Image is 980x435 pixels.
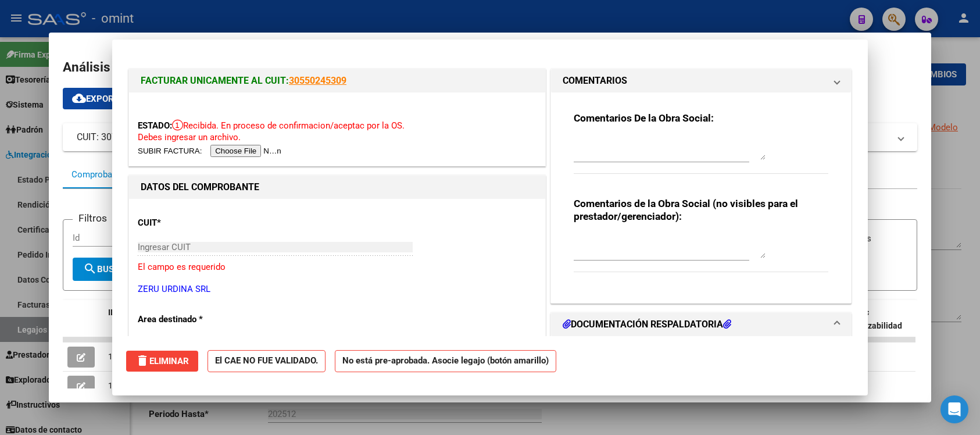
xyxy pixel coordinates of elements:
p: El campo es requerido [138,261,537,274]
div: Open Intercom Messenger [940,395,968,423]
mat-icon: cloud_download [72,91,86,105]
datatable-header-cell: ID [103,300,162,351]
button: Buscar Registros [73,258,190,281]
div: Comprobantes Recibidos [71,168,170,181]
button: Exportar CSV [63,88,159,109]
h3: Filtros [73,211,113,226]
mat-icon: delete [135,354,149,368]
strong: DATOS DEL COMPROBANTE [141,181,259,192]
h2: Análisis Prestador - CUIT: [63,58,917,77]
datatable-header-cell: Doc Trazabilidad [850,300,920,351]
p: ZERU URDINA SRL [138,283,537,296]
strong: No está pre-aprobada. Asocie legajo (botón amarillo) [335,350,556,373]
a: 30550245309 [289,75,346,86]
span: ESTADO: [138,120,172,131]
mat-expansion-panel-header: CUIT: 30713603909 - [PERSON_NAME] SRL [63,123,917,151]
mat-expansion-panel-header: COMENTARIOS [551,69,851,92]
strong: El CAE NO FUE VALIDADO. [208,350,326,373]
span: 17114 [108,352,131,361]
span: 17112 [108,381,131,390]
span: FACTURAR UNICAMENTE AL CUIT: [141,75,289,86]
span: Exportar CSV [72,94,149,104]
span: Doc Trazabilidad [855,308,902,330]
button: Eliminar [126,351,198,372]
p: CUIT [138,216,257,230]
mat-icon: search [83,262,97,276]
span: ID [108,308,116,317]
p: Area destinado * [138,313,257,326]
strong: Comentarios de la Obra Social (no visibles para el prestador/gerenciador): [574,198,798,222]
span: Eliminar [135,356,189,366]
h1: DOCUMENTACIÓN RESPALDATORIA [563,318,731,331]
span: Buscar Registros [83,264,180,274]
h1: COMENTARIOS [563,74,627,88]
span: Recibida. En proceso de confirmacion/aceptac por la OS. [172,120,405,131]
mat-panel-title: CUIT: 30713603909 - [PERSON_NAME] SRL [77,130,889,144]
div: COMENTARIOS [551,92,851,303]
p: Debes ingresar un archivo. [138,131,537,144]
strong: Comentarios De la Obra Social: [574,112,714,124]
mat-expansion-panel-header: DOCUMENTACIÓN RESPALDATORIA [551,313,851,336]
